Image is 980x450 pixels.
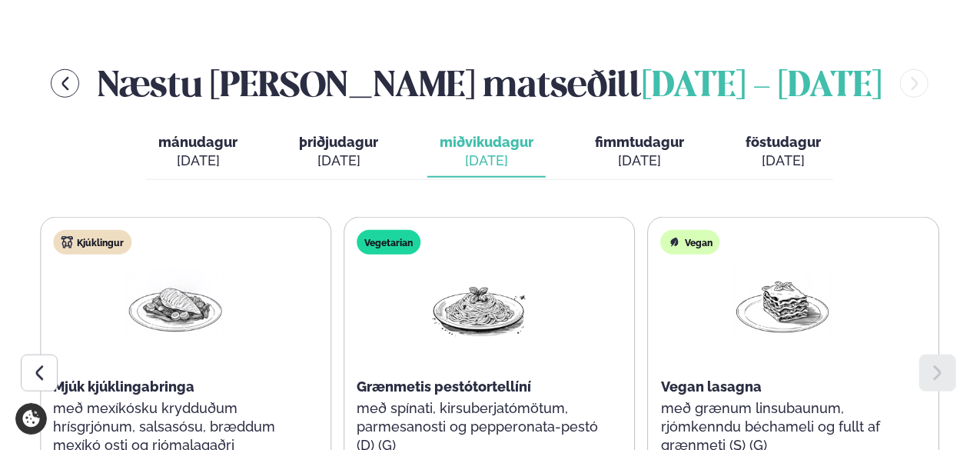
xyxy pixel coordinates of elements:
div: [DATE] [440,152,533,170]
button: fimmtudagur [DATE] [583,127,696,178]
div: [DATE] [299,152,378,170]
img: Chicken-breast.png [126,267,224,338]
div: [DATE] [158,152,238,170]
div: Kjúklingur [53,230,131,255]
span: Mjúk kjúklingabringa [53,378,194,395]
button: menu-btn-right [900,69,929,98]
img: Spagetti.png [430,267,528,338]
span: Vegan lasagna [661,378,762,395]
button: föstudagur [DATE] [733,127,833,178]
span: [DATE] - [DATE] [642,70,882,104]
div: [DATE] [746,152,821,170]
img: chicken.svg [61,236,73,248]
span: Grænmetis pestótortellíní [357,378,531,395]
button: miðvikudagur [DATE] [427,127,546,178]
span: þriðjudagur [299,134,378,150]
button: mánudagur [DATE] [146,127,250,178]
div: Vegan [661,230,720,255]
span: mánudagur [158,134,238,150]
span: miðvikudagur [440,134,533,150]
img: Lasagna.png [734,267,832,338]
div: Vegetarian [357,230,420,255]
div: [DATE] [595,152,684,170]
span: fimmtudagur [595,134,684,150]
h2: Næstu [PERSON_NAME] matseðill [98,58,882,108]
a: Cookie settings [15,403,47,435]
span: föstudagur [746,134,821,150]
button: þriðjudagur [DATE] [287,127,390,178]
button: menu-btn-left [51,69,79,98]
img: Vegan.svg [669,236,681,248]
